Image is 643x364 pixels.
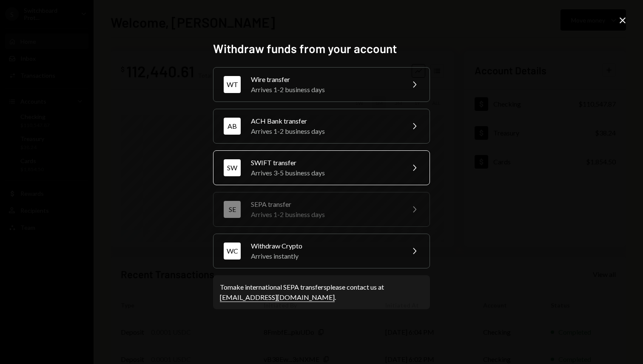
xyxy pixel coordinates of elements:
div: ACH Bank transfer [251,116,399,126]
button: SESEPA transferArrives 1-2 business days [213,192,430,227]
h2: Withdraw funds from your account [213,40,430,57]
a: [EMAIL_ADDRESS][DOMAIN_NAME] [220,293,335,302]
div: Withdraw Crypto [251,241,399,251]
div: SWIFT transfer [251,158,399,168]
div: To make international SEPA transfers please contact us at . [220,282,423,302]
div: Arrives instantly [251,251,399,261]
div: WC [224,243,241,260]
div: SEPA transfer [251,199,399,209]
div: Wire transfer [251,74,399,85]
div: Arrives 1-2 business days [251,126,399,136]
div: AB [224,118,241,135]
div: SW [224,159,241,176]
button: SWSWIFT transferArrives 3-5 business days [213,150,430,185]
button: ABACH Bank transferArrives 1-2 business days [213,109,430,144]
button: WCWithdraw CryptoArrives instantly [213,234,430,268]
div: Arrives 1-2 business days [251,85,399,95]
div: SE [224,201,241,218]
div: Arrives 3-5 business days [251,168,399,178]
div: Arrives 1-2 business days [251,209,399,220]
div: WT [224,76,241,93]
button: WTWire transferArrives 1-2 business days [213,67,430,102]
